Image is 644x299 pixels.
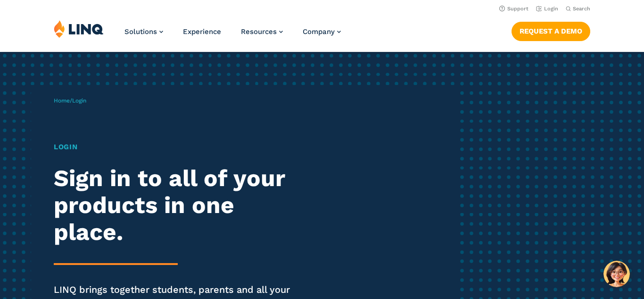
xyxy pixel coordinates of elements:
[54,142,302,153] h1: Login
[303,27,335,36] span: Company
[54,165,302,245] h2: Sign in to all of your products in one place.
[566,5,590,12] button: Open Search Bar
[54,20,104,38] img: LINQ | K‑12 Software
[499,6,528,12] a: Support
[603,261,630,287] button: Hello, have a question? Let’s chat.
[54,97,70,104] a: Home
[54,97,86,104] span: /
[512,20,590,41] nav: Button Navigation
[124,27,157,36] span: Solutions
[124,20,341,51] nav: Primary Navigation
[72,97,86,104] span: Login
[241,27,277,36] span: Resources
[241,27,283,36] a: Resources
[124,27,163,36] a: Solutions
[536,6,558,12] a: Login
[183,27,221,36] a: Experience
[573,6,590,12] span: Search
[512,22,590,41] a: Request a Demo
[303,27,341,36] a: Company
